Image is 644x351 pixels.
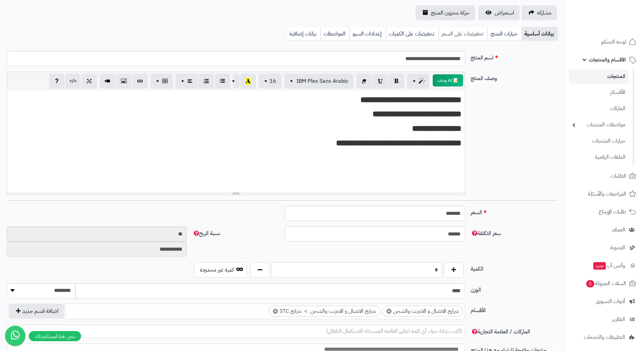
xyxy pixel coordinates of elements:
a: المواصفات [320,27,350,41]
a: تخفيضات على الكميات [386,27,438,41]
a: تخفيضات على السعر [438,27,487,41]
span: × [273,309,278,314]
a: الطلبات [569,168,640,184]
label: الأقسام [468,304,560,315]
a: بيانات إضافية [287,27,320,41]
a: خيارات المنتجات [569,134,629,148]
span: الطلبات [611,171,626,181]
a: بيانات أساسية [522,27,558,41]
span: المراجعات والأسئلة [588,189,626,199]
span: وآتس آب [593,261,625,270]
span: لوحة التحكم [601,37,626,47]
a: حركة مخزون المنتج [415,5,475,20]
a: التقارير [569,311,640,327]
a: المدونة [569,240,640,256]
span: الأقسام والمنتجات [589,55,626,65]
span: × [386,309,391,314]
a: إعدادات السيو [350,27,386,41]
a: الأقسام [569,85,629,100]
label: اسم المنتج [468,51,560,62]
span: (اكتب بداية حرف أي كلمة لتظهر القائمة المنسدلة للاستكمال التلقائي) [326,327,462,335]
span: 0 [586,280,594,287]
button: 16 [259,74,282,89]
a: لوحة التحكم [569,34,640,50]
a: مواصفات المنتجات [569,118,629,132]
button: 📝 AI وصف [433,74,463,86]
li: شرايح الاتصال و الانترنت والشحن > شرايح STC [268,306,380,317]
span: أدوات التسويق [596,297,625,306]
button: اضافة قسم جديد [9,304,64,319]
span: سعر التكلفة [471,229,501,237]
a: أدوات التسويق [569,293,640,309]
a: استعراض [478,5,520,20]
a: العملاء [569,222,640,238]
span: المدونة [610,243,625,252]
img: logo-2.png [598,19,638,33]
a: المنتجات [569,70,629,83]
a: طلبات الإرجاع [569,204,640,220]
a: وآتس آبجديد [569,257,640,274]
span: التقارير [612,315,625,324]
label: وصف المنتج [468,72,560,82]
span: نسبة الربح [192,229,220,237]
a: المراجعات والأسئلة [569,186,640,202]
button: IBM Plex Sans Arabic [284,74,354,89]
a: خيارات المنتج [487,27,522,41]
span: حركة مخزون المنتج [431,9,470,17]
span: الماركات / العلامة التجارية [471,328,530,336]
span: استعراض [495,9,514,17]
span: جديد [593,262,606,270]
a: الماركات [569,101,629,116]
li: شرايح الاتصال و الانترنت والشحن [382,306,463,317]
label: السعر [468,206,560,217]
span: IBM Plex Sans Arabic [296,77,348,85]
a: مشاركه [522,5,557,20]
label: الوزن [468,283,560,294]
span: السلات المتروكة [586,279,626,288]
span: 16 [269,77,276,85]
a: السلات المتروكة0 [569,275,640,292]
a: الملفات الرقمية [569,150,629,165]
span: العملاء [612,225,625,234]
span: مشاركه [537,9,551,17]
span: طلبات الإرجاع [599,207,626,217]
span: التطبيقات والخدمات [584,332,625,342]
a: التطبيقات والخدمات [569,329,640,345]
label: الكمية [468,262,560,273]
